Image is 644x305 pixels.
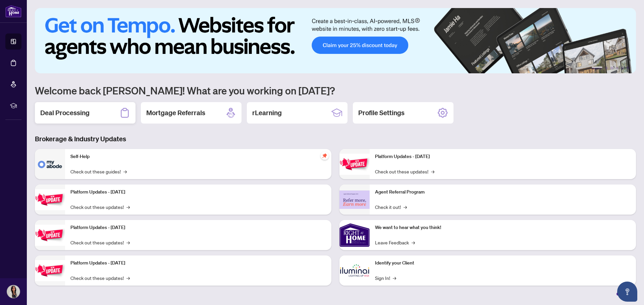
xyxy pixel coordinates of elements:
[35,149,65,179] img: Self-Help
[70,274,130,282] a: Check out these updates!→
[35,134,636,144] h3: Brokerage & Industry Updates
[339,255,370,286] img: Identify your Client
[375,259,631,267] p: Identify your Client
[70,259,326,267] p: Platform Updates - [DATE]
[617,282,637,302] button: Open asap
[375,168,434,175] a: Check out these updates!→
[126,239,130,246] span: →
[321,152,329,160] span: pushpin
[70,188,326,196] p: Platform Updates - [DATE]
[621,67,624,69] button: 5
[592,67,602,69] button: 1
[404,203,407,211] span: →
[35,84,636,97] h1: Welcome back [PERSON_NAME]! What are you working on [DATE]?
[375,224,631,231] p: We want to hear what you think!
[7,285,20,298] img: Profile Icon
[627,67,629,69] button: 6
[70,168,127,175] a: Check out these guides!→
[70,224,326,231] p: Platform Updates - [DATE]
[146,108,205,118] h2: Mortgage Referrals
[393,274,396,282] span: →
[35,260,65,281] img: Platform Updates - July 8, 2025
[339,154,370,175] img: Platform Updates - June 23, 2025
[339,220,370,250] img: We want to hear what you think!
[252,108,282,118] h2: rLearning
[5,5,21,17] img: logo
[126,203,130,211] span: →
[616,67,619,69] button: 4
[375,274,396,282] a: Sign In!→
[35,225,65,246] img: Platform Updates - July 21, 2025
[339,190,370,209] img: Agent Referral Program
[375,239,415,246] a: Leave Feedback→
[431,168,434,175] span: →
[375,203,407,211] a: Check it out!→
[70,239,130,246] a: Check out these updates!→
[70,203,130,211] a: Check out these updates!→
[35,8,636,73] img: Slide 0
[123,168,127,175] span: →
[375,153,631,160] p: Platform Updates - [DATE]
[412,239,415,246] span: →
[605,67,608,69] button: 2
[375,188,631,196] p: Agent Referral Program
[40,108,90,118] h2: Deal Processing
[610,67,613,69] button: 3
[35,189,65,210] img: Platform Updates - September 16, 2025
[126,274,130,282] span: →
[70,153,326,160] p: Self-Help
[358,108,405,118] h2: Profile Settings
